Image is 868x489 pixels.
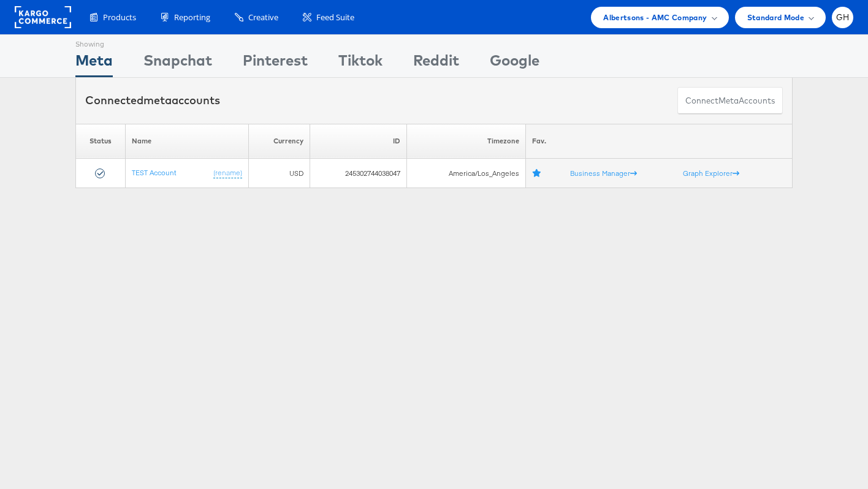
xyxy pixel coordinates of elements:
[413,50,459,77] div: Reddit
[310,124,407,159] th: ID
[407,124,526,159] th: Timezone
[143,50,212,77] div: Snapchat
[75,50,113,77] div: Meta
[677,87,783,115] button: ConnectmetaAccounts
[103,12,136,23] span: Products
[132,168,177,177] a: TEST Account
[126,124,249,159] th: Name
[85,93,220,108] div: Connected accounts
[75,35,113,50] div: Showing
[243,50,308,77] div: Pinterest
[570,169,637,178] a: Business Manager
[407,159,526,188] td: America/Los_Angeles
[249,124,310,159] th: Currency
[174,12,210,23] span: Reporting
[213,168,242,178] a: (rename)
[683,169,739,178] a: Graph Explorer
[747,11,804,24] span: Standard Mode
[76,124,126,159] th: Status
[490,50,539,77] div: Google
[338,50,383,77] div: Tiktok
[316,12,354,23] span: Feed Suite
[718,95,739,107] span: meta
[310,159,407,188] td: 245302744038047
[836,13,850,21] span: GH
[249,159,310,188] td: USD
[248,12,278,23] span: Creative
[143,93,172,107] span: meta
[603,11,707,24] span: Albertsons - AMC Company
